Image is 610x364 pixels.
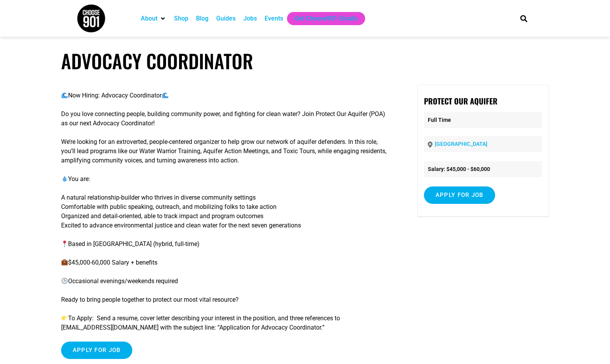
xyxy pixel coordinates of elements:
[424,186,495,204] input: Apply for job
[137,12,507,25] nav: Main nav
[62,278,68,284] img: 🕒
[61,277,393,286] p: Occasional evenings/weekends required
[174,14,188,23] a: Shop
[61,342,132,359] input: Apply for job
[61,295,393,304] p: Ready to bring people together to protect our most vital resource?
[61,193,393,230] p: A natural relationship-builder who thrives in diverse community settings Comfortable with public ...
[137,12,170,25] div: About
[61,109,393,128] p: Do you love connecting people, building community power, and fighting for clean water? Join Prote...
[62,259,68,265] img: 💼
[265,14,283,23] a: Events
[62,176,68,182] img: 💧
[61,50,549,72] h1: Advocacy Coordinator
[196,14,208,23] a: Blog
[424,95,497,107] strong: Protect Our Aquifer
[61,258,393,267] p: $45,000-60,000 Salary + benefits
[424,112,542,128] p: Full Time
[62,92,68,98] img: 🌊
[61,174,393,184] p: You are:
[162,92,168,98] img: 🌊
[243,14,257,23] a: Jobs
[62,241,68,247] img: 📍
[424,161,542,177] li: Salary: $45,000 - $60,000
[62,315,68,321] img: 👉
[435,141,487,147] a: [GEOGRAPHIC_DATA]
[61,239,393,249] p: Based in [GEOGRAPHIC_DATA] (hybrid, full-time)
[61,91,393,100] p: Now Hiring: Advocacy Coordinator
[295,14,357,23] a: Get Choose901 Emails
[216,14,236,23] a: Guides
[517,12,530,25] div: Search
[141,14,157,23] a: About
[61,314,393,332] p: To Apply: Send a resume, cover letter describing your interest in the position, and three referen...
[61,137,393,165] p: We’re looking for an extroverted, people-centered organizer to help grow our network of aquifer d...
